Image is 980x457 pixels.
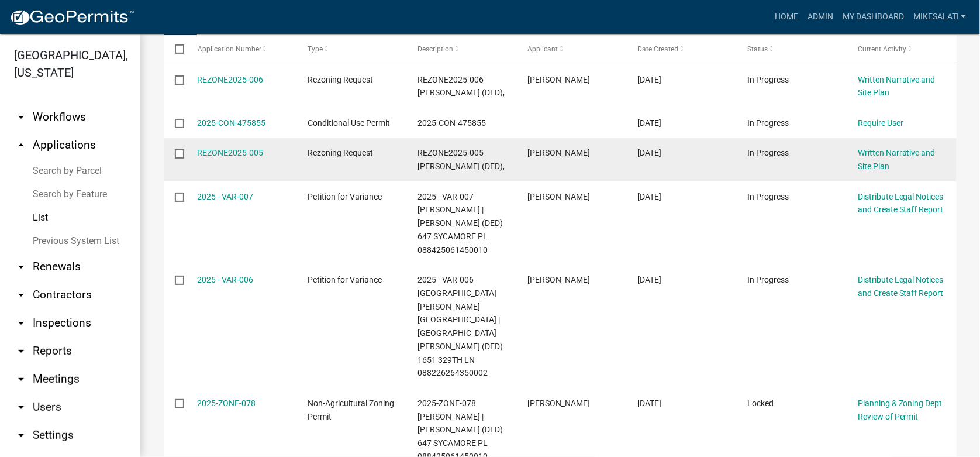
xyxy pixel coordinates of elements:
[198,275,254,284] a: 2025 - VAR-006
[14,400,28,414] i: arrow_drop_down
[308,398,394,421] span: Non-Agricultural Zoning Permit
[858,192,944,215] a: Distribute Legal Notices and Create Staff Report
[527,148,590,157] span: Anton Olson
[417,192,503,255] span: 2025 - VAR-007 Oostenink, Marc J | Oostenink, Heidi M (DED) 647 SYCAMORE PL 088425061450010
[638,45,679,53] span: Date Created
[638,192,662,201] span: 09/02/2025
[858,398,943,421] a: Planning & Zoning Dept Review of Permit
[308,275,382,284] span: Petition for Variance
[14,372,28,386] i: arrow_drop_down
[638,148,662,157] span: 09/09/2025
[198,148,264,157] a: REZONE2025-005
[638,275,662,284] span: 09/02/2025
[858,118,903,128] a: Require User
[803,6,838,28] a: Admin
[527,192,590,201] span: Tim Schwind
[14,428,28,442] i: arrow_drop_down
[308,148,373,157] span: Rezoning Request
[748,148,789,157] span: In Progress
[638,398,662,408] span: 08/30/2025
[198,118,266,128] a: 2025-CON-475855
[527,398,590,408] span: Tim Schwind
[748,118,789,128] span: In Progress
[417,75,505,98] span: REZONE2025-006 Olson, Harold D (DED),
[838,6,909,28] a: My Dashboard
[308,75,373,84] span: Rezoning Request
[737,35,847,63] datatable-header-cell: Status
[198,192,254,201] a: 2025 - VAR-007
[527,45,558,53] span: Applicant
[308,45,323,53] span: Type
[858,148,936,171] a: Written Narrative and Site Plan
[748,275,789,284] span: In Progress
[527,275,590,284] span: Bryan Olmstead
[858,45,906,53] span: Current Activity
[748,75,789,84] span: In Progress
[198,398,256,408] a: 2025-ZONE-078
[748,398,774,408] span: Locked
[14,344,28,358] i: arrow_drop_down
[308,192,382,201] span: Petition for Variance
[198,45,261,53] span: Application Number
[858,275,944,298] a: Distribute Legal Notices and Create Staff Report
[847,35,957,63] datatable-header-cell: Current Activity
[417,275,503,377] span: 2025 - VAR-006 Olmstead, Bryan | Olmstead, Kimberly (DED) 1651 329TH LN 088226264350002
[748,45,768,53] span: Status
[14,138,28,152] i: arrow_drop_up
[14,110,28,124] i: arrow_drop_down
[296,35,406,63] datatable-header-cell: Type
[516,35,626,63] datatable-header-cell: Applicant
[858,75,936,98] a: Written Narrative and Site Plan
[638,118,662,128] span: 09/09/2025
[417,118,486,128] span: 2025-CON-475855
[909,6,971,28] a: MikeSalati
[164,35,186,63] datatable-header-cell: Select
[626,35,736,63] datatable-header-cell: Date Created
[186,35,296,63] datatable-header-cell: Application Number
[417,148,505,171] span: REZONE2025-005 Olson, Harold D (DED),
[748,192,789,201] span: In Progress
[14,260,28,274] i: arrow_drop_down
[14,316,28,330] i: arrow_drop_down
[417,45,453,53] span: Description
[527,75,590,84] span: Anton Olson
[406,35,516,63] datatable-header-cell: Description
[770,6,803,28] a: Home
[14,288,28,302] i: arrow_drop_down
[308,118,390,128] span: Conditional Use Permit
[638,75,662,84] span: 09/09/2025
[198,75,264,84] a: REZONE2025-006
